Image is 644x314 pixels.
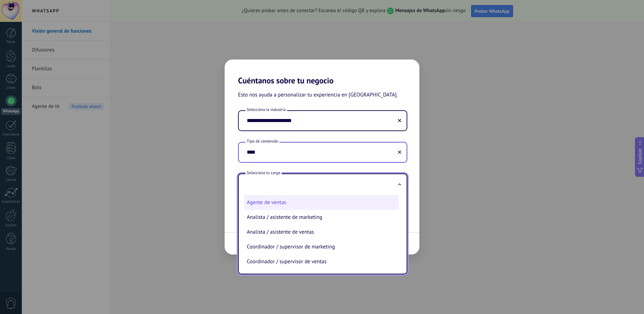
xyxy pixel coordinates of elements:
[244,225,399,239] li: Analista / asistente de ventas
[238,91,398,100] span: Esto nos ayuda a personalizar tu experiencia en [GEOGRAPHIC_DATA].
[225,60,419,85] h2: Cuéntanos sobre tu negocio
[244,195,399,210] li: Agente de ventas
[244,239,399,254] li: Coordinador / supervisor de marketing
[244,269,399,284] li: Director de marketing
[244,254,399,269] li: Coordinador / supervisor de ventas
[244,210,399,225] li: Analista / asistente de marketing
